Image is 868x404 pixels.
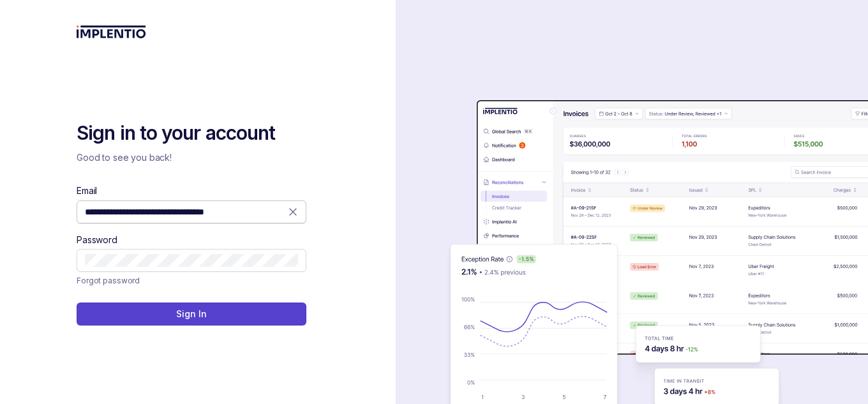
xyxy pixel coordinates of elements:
[77,184,97,197] label: Email
[176,308,206,320] p: Sign In
[77,303,306,325] button: Sign In
[77,151,306,164] p: Good to see you back!
[77,274,140,287] p: Forgot password
[77,274,140,287] a: Link Forgot password
[77,26,146,38] img: logo
[77,234,117,246] label: Password
[77,121,306,146] h2: Sign in to your account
